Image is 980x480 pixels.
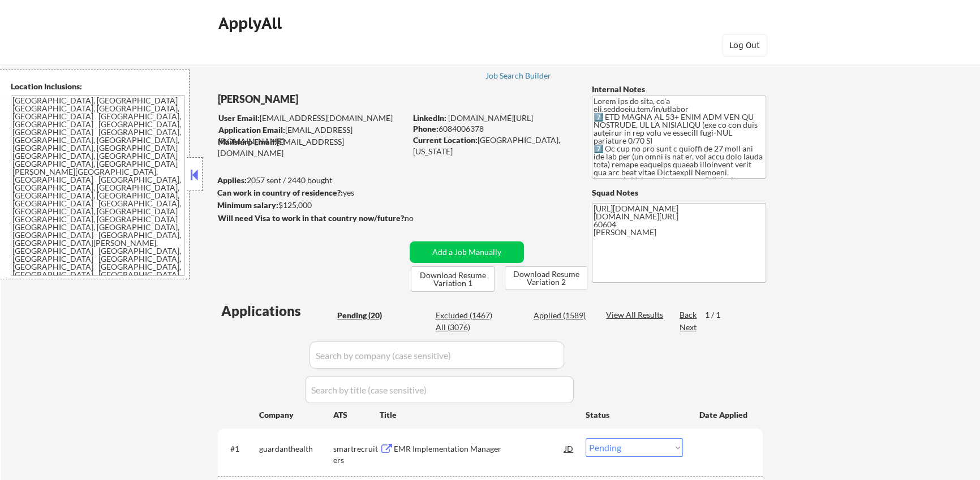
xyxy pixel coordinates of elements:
[394,443,565,455] div: EMR Implementation Manager
[217,200,406,211] div: $125,000
[699,409,749,421] div: Date Applied
[333,409,380,421] div: ATS
[411,266,495,292] button: Download Resume Variation 1
[337,310,394,321] div: Pending (20)
[217,175,406,186] div: 2057 sent / 2440 bought
[218,213,406,223] strong: Will need Visa to work in that country now/future?:
[221,304,333,318] div: Applications
[11,81,185,92] div: Location Inclusions:
[259,443,333,455] div: guardanthealth
[410,241,524,263] button: Add a Job Manually
[586,404,683,425] div: Status
[218,14,285,33] div: ApplyAll
[435,322,492,333] div: All (3076)
[485,71,551,83] a: Job Search Builder
[606,309,667,321] div: View All Results
[705,309,731,321] div: 1 / 1
[333,443,380,465] div: smartrecruiters
[405,213,437,224] div: no
[413,135,573,157] div: [GEOGRAPHIC_DATA], [US_STATE]
[230,443,250,455] div: #1
[217,188,343,197] strong: Can work in country of residence?:
[218,124,406,146] div: [EMAIL_ADDRESS][DOMAIN_NAME]
[380,409,575,421] div: Title
[680,309,698,321] div: Back
[722,34,767,57] button: Log Out
[592,187,766,198] div: Squad Notes
[413,124,439,133] strong: Phone:
[218,125,285,135] strong: Application Email:
[680,322,698,333] div: Next
[217,175,247,185] strong: Applies:
[217,200,278,210] strong: Minimum salary:
[592,84,766,95] div: Internal Notes
[448,113,533,123] a: [DOMAIN_NAME][URL]
[413,113,446,123] strong: LinkedIn:
[413,123,573,135] div: 6084006378
[218,92,450,106] div: [PERSON_NAME]
[218,137,277,146] strong: Mailslurp Email:
[485,72,551,80] div: Job Search Builder
[413,135,478,145] strong: Current Location:
[305,376,574,403] input: Search by title (case sensitive)
[217,187,402,198] div: yes
[505,266,587,290] button: Download Resume Variation 2
[564,438,575,459] div: JD
[310,341,564,369] input: Search by company (case sensitive)
[435,310,492,321] div: Excluded (1467)
[218,113,260,123] strong: User Email:
[259,409,333,421] div: Company
[218,136,406,158] div: [EMAIL_ADDRESS][DOMAIN_NAME]
[534,310,590,321] div: Applied (1589)
[218,113,406,124] div: [EMAIL_ADDRESS][DOMAIN_NAME]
